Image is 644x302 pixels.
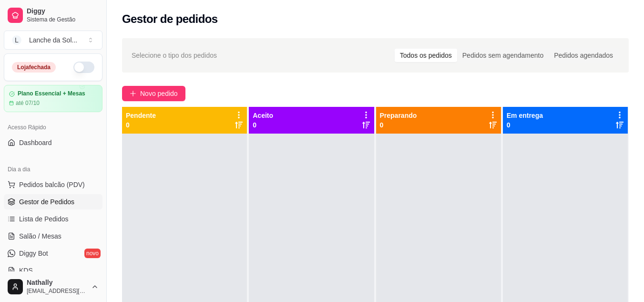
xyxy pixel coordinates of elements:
[126,111,156,120] p: Pendente
[29,35,77,45] div: Lanche da Sol ...
[122,11,218,27] h2: Gestor de pedidos
[380,120,417,130] p: 0
[549,49,618,62] div: Pedidos agendados
[19,197,74,207] span: Gestor de Pedidos
[27,7,99,16] span: Diggy
[4,135,102,150] a: Dashboard
[4,177,102,192] button: Pedidos balcão (PDV)
[12,35,21,45] span: L
[19,231,61,241] span: Salão / Mesas
[27,16,99,23] span: Sistema de Gestão
[4,229,102,244] a: Salão / Mesas
[19,214,69,224] span: Lista de Pedidos
[4,246,102,261] a: Diggy Botnovo
[4,263,102,278] a: KDS
[16,99,40,107] article: até 07/10
[507,120,543,130] p: 0
[122,86,185,101] button: Novo pedido
[19,266,33,275] span: KDS
[73,62,94,73] button: Alterar Status
[19,249,48,258] span: Diggy Bot
[132,50,217,61] span: Selecione o tipo dos pedidos
[395,49,457,62] div: Todos os pedidos
[4,31,102,50] button: Select a team
[507,111,543,120] p: Em entrega
[130,90,136,97] span: plus
[4,120,102,135] div: Acesso Rápido
[4,211,102,227] a: Lista de Pedidos
[253,111,273,120] p: Aceito
[140,88,178,99] span: Novo pedido
[19,180,85,189] span: Pedidos balcão (PDV)
[12,62,56,73] div: Loja fechada
[4,85,102,112] a: Plano Essencial + Mesasaté 07/10
[457,49,549,62] div: Pedidos sem agendamento
[4,275,102,298] button: Nathally[EMAIL_ADDRESS][DOMAIN_NAME]
[380,111,417,120] p: Preparando
[4,194,102,209] a: Gestor de Pedidos
[27,287,87,295] span: [EMAIL_ADDRESS][DOMAIN_NAME]
[4,162,102,177] div: Dia a dia
[18,90,85,97] article: Plano Essencial + Mesas
[19,138,52,147] span: Dashboard
[4,4,102,27] a: DiggySistema de Gestão
[126,120,156,130] p: 0
[27,279,87,287] span: Nathally
[253,120,273,130] p: 0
